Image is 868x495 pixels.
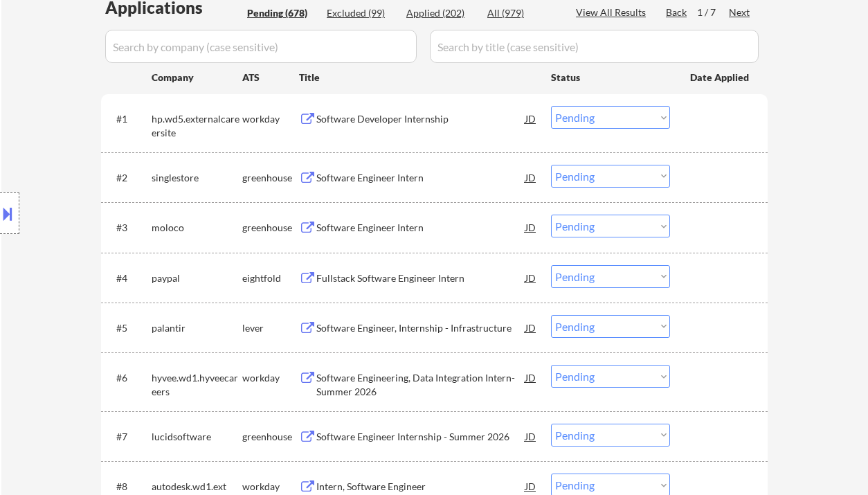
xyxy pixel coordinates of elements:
[152,430,242,444] div: lucidsoftware
[116,430,141,444] div: #7
[116,371,141,385] div: #6
[729,6,751,19] div: Next
[152,480,242,494] div: autodesk.wd1.ext
[242,71,299,84] div: ATS
[152,71,242,84] div: Company
[152,371,242,398] div: hyvee.wd1.hyveecareers
[242,371,299,385] div: workday
[316,430,525,444] div: Software Engineer Internship - Summer 2026
[242,112,299,126] div: workday
[406,6,476,20] div: Applied (202)
[524,424,538,449] div: JD
[242,271,299,285] div: eightfold
[316,112,525,126] div: Software Developer Internship
[316,221,525,235] div: Software Engineer Intern
[242,221,299,235] div: greenhouse
[576,6,650,19] div: View All Results
[327,6,396,20] div: Excluded (99)
[551,64,670,89] div: Status
[487,6,557,20] div: All (979)
[242,321,299,335] div: lever
[242,480,299,494] div: workday
[524,365,538,390] div: JD
[697,6,729,19] div: 1 / 7
[247,6,316,20] div: Pending (678)
[690,71,751,84] div: Date Applied
[666,6,688,19] div: Back
[316,171,525,185] div: Software Engineer Intern
[299,71,538,84] div: Title
[105,30,417,63] input: Search by company (case sensitive)
[524,265,538,290] div: JD
[524,165,538,190] div: JD
[430,30,759,63] input: Search by title (case sensitive)
[242,171,299,185] div: greenhouse
[316,480,525,494] div: Intern, Software Engineer
[242,430,299,444] div: greenhouse
[524,315,538,340] div: JD
[116,480,141,494] div: #8
[524,215,538,240] div: JD
[524,106,538,131] div: JD
[316,371,525,398] div: Software Engineering, Data Integration Intern- Summer 2026
[316,321,525,335] div: Software Engineer, Internship - Infrastructure
[316,271,525,285] div: Fullstack Software Engineer Intern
